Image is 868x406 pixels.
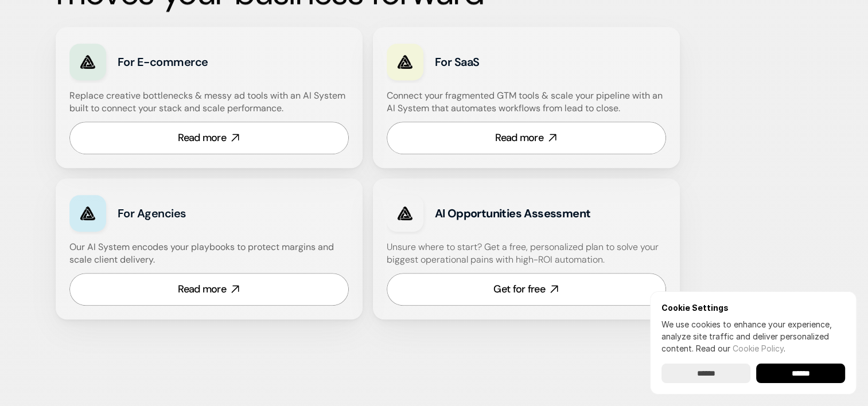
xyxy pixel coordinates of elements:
[69,241,349,267] h4: Our AI System encodes your playbooks to protect margins and scale client delivery.
[733,343,784,353] a: Cookie Policy
[69,89,346,115] h4: Replace creative bottlenecks & messy ad tools with an AI System built to connect your stack and s...
[493,282,544,296] div: Get for free
[495,131,543,145] div: Read more
[387,122,666,154] a: Read more
[661,303,845,313] h6: Cookie Settings
[178,282,226,296] div: Read more
[661,318,845,354] p: We use cookies to enhance your experience, analyze site traffic and deliver personalized content.
[387,273,666,306] a: Get for free
[118,205,274,221] h3: For Agencies
[387,241,666,267] h4: Unsure where to start? Get a free, personalized plan to solve your biggest operational pains with...
[178,131,226,145] div: Read more
[118,54,274,70] h3: For E-commerce
[696,343,785,353] span: Read our .
[435,206,591,221] strong: AI Opportunities Assessment
[435,54,591,70] h3: For SaaS
[69,122,349,154] a: Read more
[387,89,672,115] h4: Connect your fragmented GTM tools & scale your pipeline with an AI System that automates workflow...
[69,273,349,306] a: Read more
